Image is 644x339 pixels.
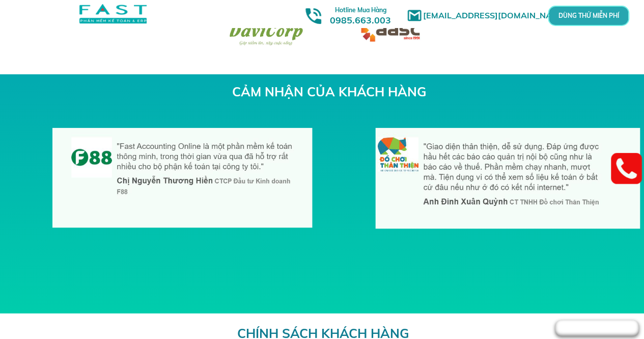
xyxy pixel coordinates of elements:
p: DÙNG THỬ MIỄN PHÍ [576,13,601,18]
span: Hotline Mua Hàng [335,6,386,14]
h3: CẢM NHẬN CỦA KHÁCH HÀNG [232,82,429,102]
h1: [EMAIL_ADDRESS][DOMAIN_NAME] [423,9,573,22]
h3: 0985.663.003 [319,4,402,25]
